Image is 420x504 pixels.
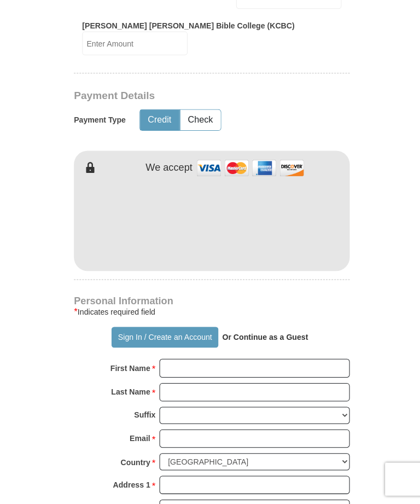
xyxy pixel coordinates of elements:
h3: Payment Details [73,94,352,106]
div: Indicates required field [73,308,347,321]
strong: First Name [109,362,149,378]
input: Enter Amount [81,36,186,60]
strong: Address 1 [112,478,149,493]
img: credit cards accepted [194,160,303,183]
strong: Suffix [133,408,154,424]
strong: Email [129,432,149,447]
h4: We accept [144,165,191,177]
h5: Payment Type [73,119,125,129]
strong: Country [120,456,149,471]
strong: Or Continue as a Guest [220,335,306,344]
strong: Last Name [110,386,149,401]
button: Sign In / Create an Account [110,329,216,350]
h4: Personal Information [73,299,347,308]
label: [PERSON_NAME] [PERSON_NAME] Bible College (KCBC) [81,25,292,36]
button: Check [179,114,219,134]
button: Credit [139,114,178,134]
